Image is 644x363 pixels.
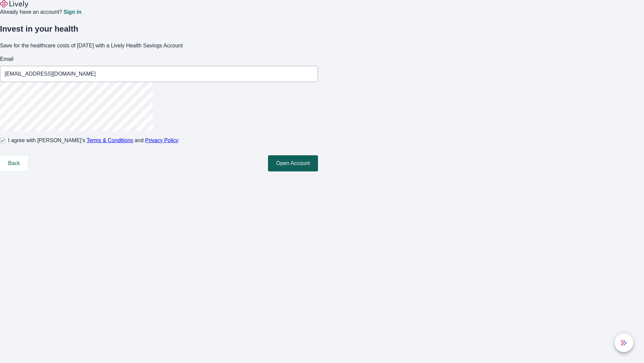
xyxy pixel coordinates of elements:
a: Terms & Conditions [87,137,133,143]
button: Open Account [268,155,318,171]
a: Privacy Policy [145,137,179,143]
button: chat [614,333,633,352]
span: I agree with [PERSON_NAME]’s and [8,136,178,145]
a: Sign in [63,9,81,15]
svg: Lively AI Assistant [621,339,627,346]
